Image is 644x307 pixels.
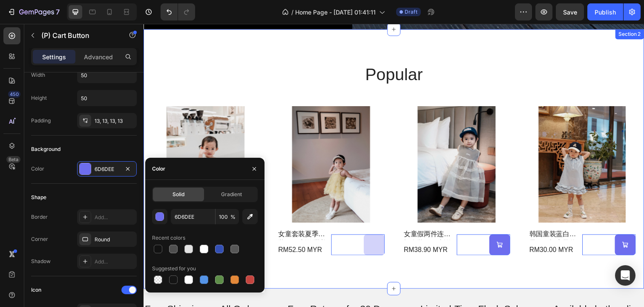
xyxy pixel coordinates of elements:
[418,285,546,298] p: Available both online & offline
[31,71,45,79] div: Width
[137,84,246,203] a: 女童套装夏季童装2025新款甜美套装夏装蛋糕吊带上衣杏色泡泡短裤
[95,258,135,266] div: Add...
[137,226,192,236] div: RM52.50 MYR
[147,285,257,298] p: Free Returns for 30 Days
[31,165,44,173] div: Color
[3,3,63,20] button: 7
[161,3,195,20] div: Undo/Redo
[31,194,46,201] div: Shape
[84,52,113,61] p: Advanced
[483,7,509,14] div: Section 2
[31,94,47,102] div: Height
[171,209,215,224] input: Eg: FFFFFF
[31,235,48,243] div: Corner
[95,165,119,173] div: 6D6DEE
[42,52,66,61] p: Settings
[405,8,417,16] span: Draft
[291,8,293,17] span: /
[283,285,393,298] p: Limited-Time Flash Sales
[393,84,503,203] a: 韩国童装蓝白格子polo裙童装休闲洋气2025新款甜美
[230,213,236,221] span: %
[95,214,135,221] div: Add...
[95,117,135,125] div: 13, 13, 13, 13
[265,84,374,203] a: 女童假两件连衣裙套装2025新款夏装儿童韩版背心裙女宝洋气公主裙
[31,213,48,221] div: Border
[95,236,135,243] div: Round
[152,165,165,173] div: Color
[9,226,63,236] div: RM55.50 MYR
[225,215,246,236] button: Out Of Stock
[9,84,118,203] a: 童装女童夏季甜美蛋糕背心2025新款女宝小众蕾丝花边蓬蓬网纱衬衫
[563,9,577,16] span: Save
[31,258,51,265] div: Shadow
[295,8,376,17] span: Home Page - [DATE] 01:41:11
[8,91,20,98] div: 450
[393,210,448,220] a: 韩国童装蓝白格子polo裙童装休闲洋气2025新款甜美
[6,156,20,163] div: Beta
[595,8,616,17] div: Publish
[265,226,320,236] div: RM38.90 MYR
[172,191,184,198] span: Solid
[152,234,185,242] div: Recent colors
[556,3,584,20] button: Save
[31,145,60,153] div: Background
[9,40,503,64] h2: popular
[9,210,63,220] a: 童装女童夏季甜美蛋糕背心2025新款女宝小众蕾丝花边蓬蓬网纱衬衫
[1,285,122,298] p: Free Shipping on All Orders
[56,7,60,17] p: 7
[41,30,114,41] p: (P) Cart Button
[137,210,192,220] a: 女童套装夏季童装2025新款甜美套装夏装蛋糕吊带上衣杏色泡泡短裤
[587,3,623,20] button: Publish
[31,286,41,294] div: Icon
[31,117,51,125] div: Padding
[78,67,136,83] input: Auto
[152,265,196,272] div: Suggested for you
[221,191,242,198] span: Gradient
[78,90,136,106] input: Auto
[144,24,644,307] iframe: Design area
[74,203,113,211] div: (P) Cart Button
[615,265,635,286] div: Open Intercom Messenger
[265,210,320,220] a: 女童假两件连衣裙套装2025新款夏装儿童韩版背心裙女宝洋气公主裙
[393,226,448,236] div: RM30.00 MYR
